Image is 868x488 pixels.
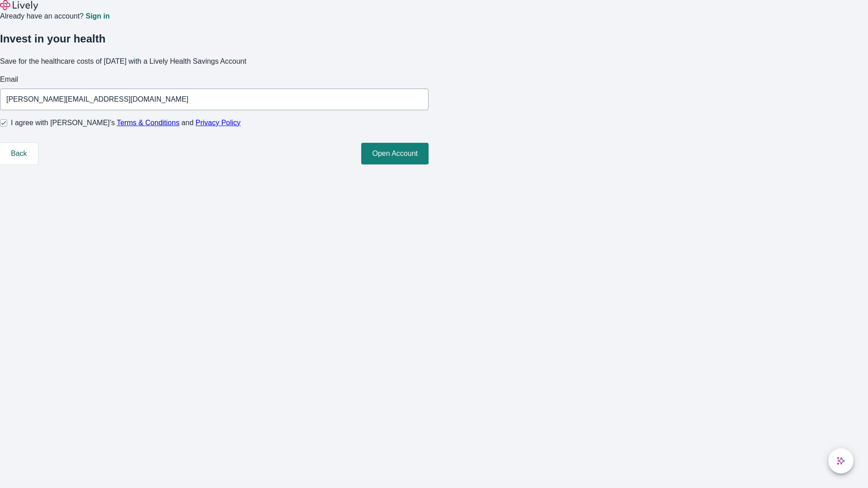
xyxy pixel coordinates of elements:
span: I agree with [PERSON_NAME]’s and [11,117,241,128]
button: chat [828,448,854,474]
a: Terms & Conditions [117,119,179,127]
a: Privacy Policy [196,119,241,127]
svg: Lively AI Assistant [836,456,845,465]
a: Sign in [85,13,109,20]
button: Open Account [361,143,429,164]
